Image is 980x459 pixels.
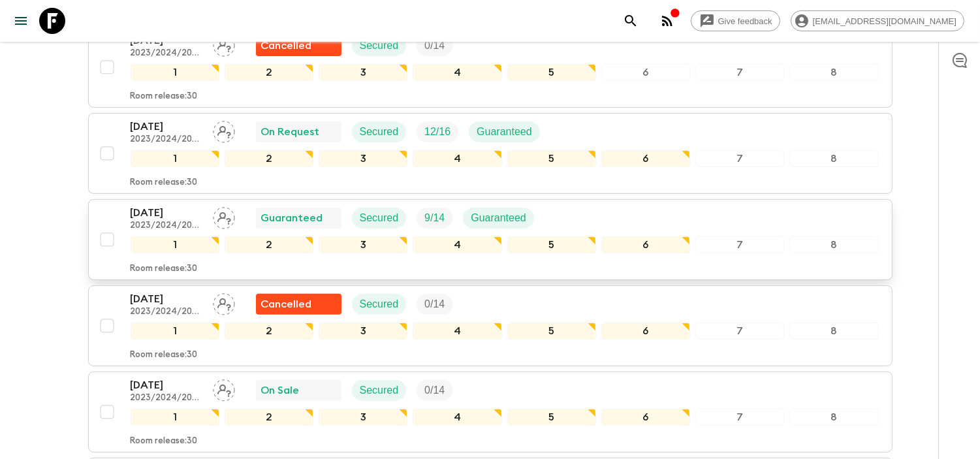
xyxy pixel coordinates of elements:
div: 6 [601,323,690,340]
p: Guaranteed [261,210,323,226]
div: 4 [413,236,501,253]
div: 5 [507,409,596,426]
p: [DATE] [131,119,202,135]
span: Assign pack leader [213,39,235,49]
p: [DATE] [131,291,202,307]
p: Secured [360,383,399,398]
p: Room release: 30 [131,91,198,102]
div: 1 [131,236,219,253]
p: On Request [261,124,320,140]
p: Room release: 30 [131,436,198,447]
button: menu [8,8,34,34]
div: Flash Pack cancellation [256,35,341,56]
p: Secured [360,38,399,54]
p: [DATE] [131,205,202,221]
p: 9 / 14 [424,210,445,226]
div: Trip Fill [417,208,452,229]
div: 7 [695,323,784,340]
div: 3 [319,64,407,81]
div: 7 [695,64,784,81]
div: 8 [789,150,878,167]
div: 3 [319,150,407,167]
div: 4 [413,64,501,81]
p: Cancelled [261,38,312,54]
p: 2023/2024/2025 [131,393,202,404]
div: 8 [789,323,878,340]
div: 8 [789,64,878,81]
p: Room release: 30 [131,264,198,274]
button: [DATE]2023/2024/2025Assign pack leaderFlash Pack cancellationSecuredTrip Fill12345678Room release:30 [88,285,893,366]
div: 2 [225,150,313,167]
div: 8 [789,409,878,426]
div: 4 [413,409,501,426]
div: 1 [131,409,219,426]
p: 2023/2024/2025 [131,48,202,59]
span: [EMAIL_ADDRESS][DOMAIN_NAME] [806,16,964,26]
div: 6 [601,409,690,426]
div: 6 [601,236,690,253]
div: 7 [695,409,784,426]
div: 6 [601,150,690,167]
div: Secured [352,294,407,315]
div: 4 [413,323,501,340]
div: Secured [352,35,407,56]
div: 7 [695,236,784,253]
span: Give feedback [711,16,780,26]
div: Flash Pack cancellation [256,294,341,315]
div: 3 [319,323,407,340]
p: Secured [360,296,399,312]
p: Room release: 30 [131,350,198,360]
p: Cancelled [261,296,312,312]
div: 6 [601,64,690,81]
p: Room release: 30 [131,178,198,188]
p: Guaranteed [477,124,532,140]
div: 2 [225,236,313,253]
span: Assign pack leader [213,297,235,308]
p: 2023/2024/2025 [131,307,202,317]
div: 1 [131,150,219,167]
p: 0 / 14 [424,383,445,398]
span: Assign pack leader [213,211,235,221]
div: 8 [789,236,878,253]
div: 2 [225,323,313,340]
button: search adventures [618,8,644,34]
div: 3 [319,236,407,253]
div: 1 [131,64,219,81]
div: 5 [507,323,596,340]
button: [DATE]2023/2024/2025Assign pack leaderFlash Pack cancellationSecuredTrip Fill12345678Room release:30 [88,27,893,108]
p: Secured [360,210,399,226]
div: Secured [352,208,407,229]
div: 5 [507,150,596,167]
p: On Sale [261,383,300,398]
a: Give feedback [691,10,780,31]
div: 5 [507,64,596,81]
div: Secured [352,121,407,142]
div: 1 [131,323,219,340]
p: 0 / 14 [424,296,445,312]
p: 0 / 14 [424,38,445,54]
span: Assign pack leader [213,383,235,394]
button: [DATE]2023/2024/2025Assign pack leaderOn RequestSecuredTrip FillGuaranteed12345678Room release:30 [88,113,893,194]
p: [DATE] [131,377,202,393]
div: 2 [225,64,313,81]
div: 5 [507,236,596,253]
div: Trip Fill [417,380,452,401]
div: 2 [225,409,313,426]
span: Assign pack leader [213,125,235,135]
p: 2023/2024/2025 [131,221,202,231]
div: Trip Fill [417,121,458,142]
p: 12 / 16 [424,124,450,140]
div: 3 [319,409,407,426]
button: [DATE]2023/2024/2025Assign pack leaderGuaranteedSecuredTrip FillGuaranteed12345678Room release:30 [88,199,893,280]
p: Secured [360,124,399,140]
p: 2023/2024/2025 [131,135,202,145]
button: [DATE]2023/2024/2025Assign pack leaderOn SaleSecuredTrip Fill12345678Room release:30 [88,372,893,452]
div: Secured [352,380,407,401]
p: Guaranteed [471,210,526,226]
div: [EMAIL_ADDRESS][DOMAIN_NAME] [791,10,964,31]
div: 4 [413,150,501,167]
div: Trip Fill [417,294,452,315]
div: Trip Fill [417,35,452,56]
div: 7 [695,150,784,167]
